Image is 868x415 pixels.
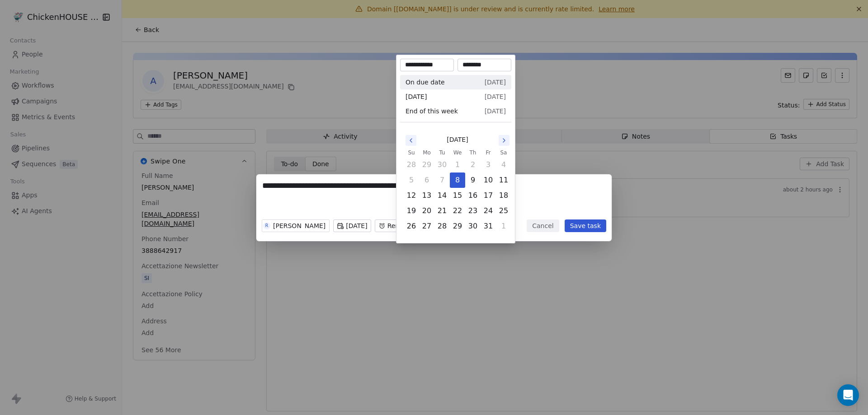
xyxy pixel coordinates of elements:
[496,188,511,203] button: Saturday, October 18th, 2025
[450,148,465,157] th: Wednesday
[485,107,506,116] span: [DATE]
[420,173,434,187] button: Monday, October 6th, 2025
[481,173,495,187] button: Friday, October 10th, 2025
[450,188,465,203] button: Wednesday, October 15th, 2025
[435,219,449,233] button: Tuesday, October 28th, 2025
[466,158,480,172] button: Thursday, October 2nd, 2025
[496,219,511,233] button: Saturday, November 1st, 2025
[466,219,480,233] button: Thursday, October 30th, 2025
[481,148,496,157] th: Friday
[485,92,506,101] span: [DATE]
[406,92,427,101] span: [DATE]
[496,148,511,157] th: Saturday
[496,158,511,172] button: Saturday, October 4th, 2025
[406,78,445,87] span: On due date
[450,219,465,233] button: Wednesday, October 29th, 2025
[496,204,511,218] button: Saturday, October 25th, 2025
[435,158,449,172] button: Tuesday, September 30th, 2025
[466,173,480,187] button: Thursday, October 9th, 2025
[499,135,509,146] button: Go to the Next Month
[447,135,468,145] span: [DATE]
[406,107,458,116] span: End of this week
[406,135,416,146] button: Go to the Previous Month
[450,173,465,187] button: Today, Wednesday, October 8th, 2025, selected
[465,148,481,157] th: Thursday
[419,148,434,157] th: Monday
[420,219,434,233] button: Monday, October 27th, 2025
[420,188,434,203] button: Monday, October 13th, 2025
[481,204,495,218] button: Friday, October 24th, 2025
[481,219,495,233] button: Friday, October 31st, 2025
[435,173,449,187] button: Tuesday, October 7th, 2025
[450,204,465,218] button: Wednesday, October 22nd, 2025
[404,158,419,172] button: Sunday, September 28th, 2025
[434,148,450,157] th: Tuesday
[404,148,511,234] table: October 2025
[485,78,506,87] span: [DATE]
[466,204,480,218] button: Thursday, October 23rd, 2025
[404,204,419,218] button: Sunday, October 19th, 2025
[481,188,495,203] button: Friday, October 17th, 2025
[435,188,449,203] button: Tuesday, October 14th, 2025
[404,148,419,157] th: Sunday
[404,188,419,203] button: Sunday, October 12th, 2025
[435,204,449,218] button: Tuesday, October 21st, 2025
[404,219,419,233] button: Sunday, October 26th, 2025
[481,158,495,172] button: Friday, October 3rd, 2025
[496,173,511,187] button: Saturday, October 11th, 2025
[450,158,465,172] button: Wednesday, October 1st, 2025
[466,188,480,203] button: Thursday, October 16th, 2025
[420,158,434,172] button: Monday, September 29th, 2025
[404,173,419,187] button: Sunday, October 5th, 2025
[420,204,434,218] button: Monday, October 20th, 2025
